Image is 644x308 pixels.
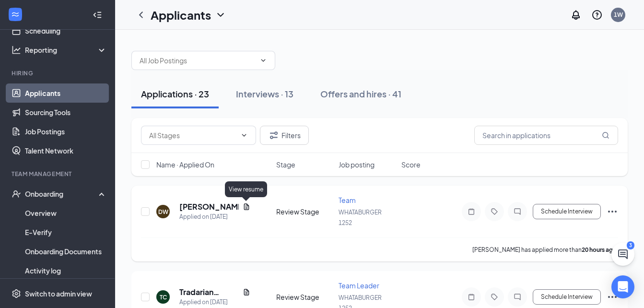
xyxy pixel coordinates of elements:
[466,208,477,215] svg: Note
[236,88,293,100] div: Interviews · 13
[25,189,99,199] div: Onboarding
[140,55,256,66] input: All Job Postings
[179,212,250,222] div: Applied on [DATE]
[489,208,500,215] svg: Tag
[401,160,421,169] span: Score
[25,223,107,242] a: E-Verify
[25,83,107,103] a: Applicants
[339,196,356,204] span: Team
[240,131,248,139] svg: ChevronDown
[533,204,601,219] button: Schedule Interview
[158,208,168,216] div: DW
[25,21,107,40] a: Scheduling
[607,206,618,217] svg: Ellipses
[25,261,107,280] a: Activity log
[179,201,239,212] h5: [PERSON_NAME]
[151,7,211,23] h1: Applicants
[260,126,309,145] button: Filter Filters
[570,9,582,21] svg: Notifications
[627,241,634,249] div: 3
[243,288,250,296] svg: Document
[614,11,623,19] div: 1W
[320,88,401,100] div: Offers and hires · 41
[489,293,500,301] svg: Tag
[474,126,618,145] input: Search in applications
[215,9,226,21] svg: ChevronDown
[268,130,280,141] svg: Filter
[25,45,107,55] div: Reporting
[25,289,92,298] div: Switch to admin view
[25,122,107,141] a: Job Postings
[156,160,214,169] span: Name · Applied On
[149,130,236,141] input: All Stages
[243,203,250,211] svg: Document
[512,293,523,301] svg: ChatInactive
[512,208,523,215] svg: ChatInactive
[276,292,333,302] div: Review Stage
[472,246,618,254] p: [PERSON_NAME] has applied more than .
[12,170,105,178] div: Team Management
[607,291,618,303] svg: Ellipses
[276,160,295,169] span: Stage
[259,57,267,64] svg: ChevronDown
[339,160,375,169] span: Job posting
[135,9,147,21] svg: ChevronLeft
[602,131,609,139] svg: MagnifyingGlass
[25,103,107,122] a: Sourcing Tools
[617,249,629,260] svg: ChatActive
[12,289,21,298] svg: Settings
[12,69,105,77] div: Hiring
[339,281,379,290] span: Team Leader
[160,293,167,301] div: TC
[12,189,21,199] svg: UserCheck
[582,246,617,253] b: 20 hours ago
[225,181,267,197] div: View resume
[25,242,107,261] a: Onboarding Documents
[533,289,601,305] button: Schedule Interview
[12,45,21,55] svg: Analysis
[179,287,239,297] h5: Tradarian [PERSON_NAME]
[11,10,20,19] svg: WorkstreamLogo
[141,88,209,100] div: Applications · 23
[339,209,382,226] span: WHATABURGER 1252
[466,293,477,301] svg: Note
[611,243,634,266] button: ChatActive
[276,207,333,216] div: Review Stage
[25,141,107,160] a: Talent Network
[179,297,250,307] div: Applied on [DATE]
[25,203,107,223] a: Overview
[591,9,603,21] svg: QuestionInfo
[611,275,634,298] div: Open Intercom Messenger
[93,10,102,20] svg: Collapse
